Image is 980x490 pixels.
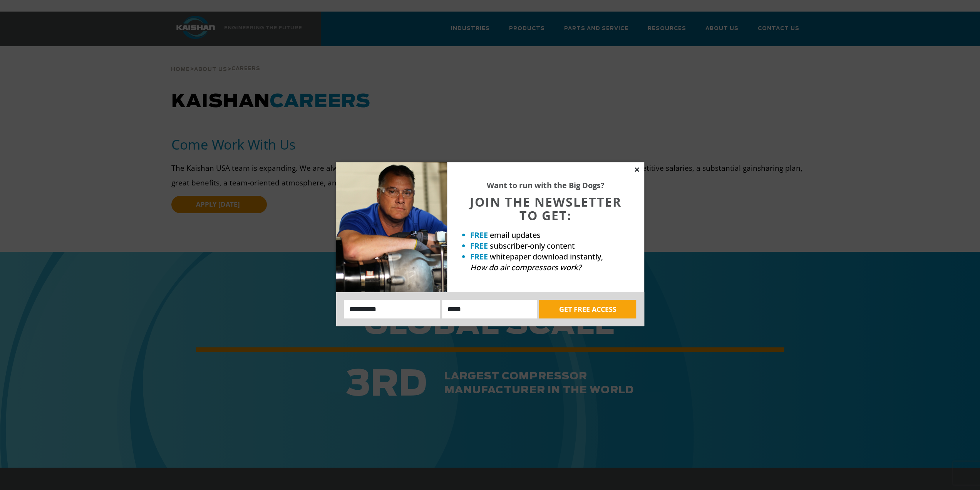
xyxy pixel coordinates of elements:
input: Name: [344,300,441,318]
span: whitepaper download instantly, [490,251,603,262]
strong: FREE [470,251,488,262]
strong: Want to run with the Big Dogs? [487,180,605,190]
button: Close [633,166,640,173]
strong: FREE [470,241,488,251]
strong: FREE [470,230,488,240]
span: subscriber-only content [490,241,575,251]
em: How do air compressors work? [470,262,581,273]
span: JOIN THE NEWSLETTER TO GET: [470,194,622,224]
input: Email [442,300,537,318]
button: GET FREE ACCESS [539,300,636,318]
span: email updates [490,230,541,240]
